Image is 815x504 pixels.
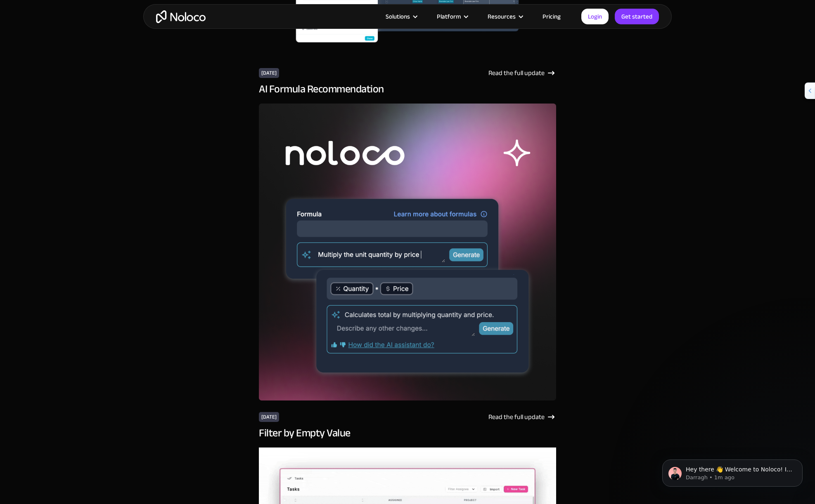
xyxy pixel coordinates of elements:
[375,11,426,22] div: Solutions
[259,412,279,422] div: [DATE]
[488,412,545,422] div: Read the full update
[386,11,410,22] div: Solutions
[259,68,556,78] a: [DATE]Read the full update
[488,11,516,22] div: Resources
[650,442,815,500] iframe: Intercom notifications message
[426,11,477,22] div: Platform
[259,68,279,78] div: [DATE]
[156,10,206,23] a: home
[615,9,659,24] a: Get started
[581,9,609,24] a: Login
[259,412,556,422] a: [DATE]Read the full update
[488,68,545,78] div: Read the full update
[532,11,571,22] a: Pricing
[259,427,556,439] h3: Filter by Empty Value
[437,11,461,22] div: Platform
[477,11,532,22] div: Resources
[259,83,556,95] h3: AI Formula Recommendation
